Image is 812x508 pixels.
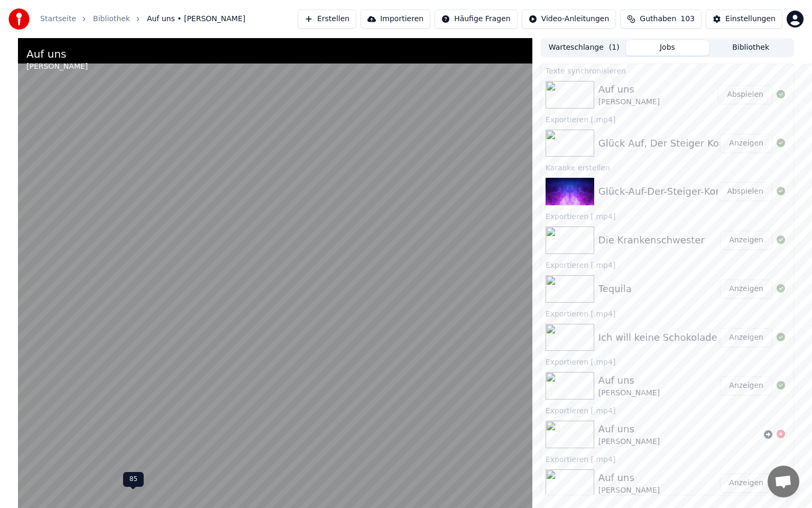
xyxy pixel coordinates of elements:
[8,8,30,30] img: youka
[720,328,772,347] button: Anzeigen
[40,14,76,24] a: Startseite
[598,184,807,199] div: Glück-Auf-Der-Steiger-Kommt-Arena-Version
[598,233,705,248] div: Die Krankenschwester
[620,10,702,29] button: Guthaben103
[541,404,793,416] div: Exportieren [.mp4]
[720,231,772,250] button: Anzeigen
[598,388,660,398] div: [PERSON_NAME]
[709,40,792,56] button: Bibliothek
[40,14,245,24] nav: breadcrumb
[541,64,793,77] div: Texte synchronisieren
[541,210,793,222] div: Exportieren [.mp4]
[541,452,793,465] div: Exportieren [.mp4]
[541,113,793,125] div: Exportieren [.mp4]
[26,47,88,61] div: Auf uns
[435,10,518,29] button: Häufige Fragen
[640,14,676,24] span: Guthaben
[298,10,356,29] button: Erstellen
[680,14,695,24] span: 103
[598,282,632,296] div: Tequila
[541,307,793,320] div: Exportieren [.mp4]
[361,10,430,29] button: Importieren
[541,355,793,368] div: Exportieren [.mp4]
[720,134,772,153] button: Anzeigen
[598,437,660,447] div: [PERSON_NAME]
[598,82,660,97] div: Auf uns
[706,10,782,29] button: Einstellungen
[720,376,772,395] button: Anzeigen
[598,97,660,107] div: [PERSON_NAME]
[718,85,772,104] button: Abspielen
[147,14,245,24] span: Auf uns • [PERSON_NAME]
[768,466,799,497] a: Chat öffnen
[26,61,88,72] div: [PERSON_NAME]
[541,161,793,174] div: Karaoke erstellen
[93,14,130,24] a: Bibliothek
[522,10,616,29] button: Video-Anleitungen
[598,330,717,345] div: Ich will keine Schokolade
[626,40,709,56] button: Jobs
[542,40,626,56] button: Warteschlange
[720,279,772,298] button: Anzeigen
[541,258,793,271] div: Exportieren [.mp4]
[598,373,660,388] div: Auf uns
[598,470,660,485] div: Auf uns
[598,422,660,437] div: Auf uns
[609,42,620,53] span: ( 1 )
[123,472,144,487] div: 85
[598,485,660,496] div: [PERSON_NAME]
[725,14,776,24] div: Einstellungen
[718,182,772,201] button: Abspielen
[720,474,772,493] button: Anzeigen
